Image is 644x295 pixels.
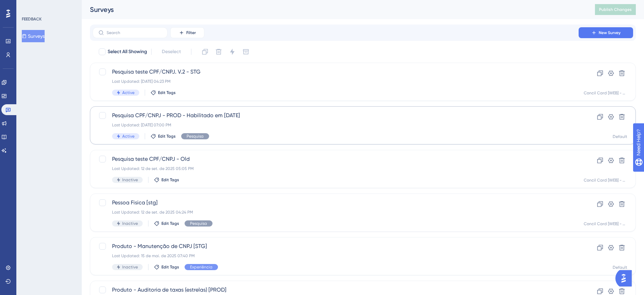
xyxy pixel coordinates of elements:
span: Experiência [190,264,213,270]
span: Edit Tags [161,264,179,270]
div: Concil Card [WEB] - STG [584,177,627,183]
div: Last Updated: 12 de set. de 2025 04:24 PM [112,209,559,215]
button: Edit Tags [151,90,176,95]
span: Select All Showing [108,48,147,56]
span: Pessoa Fisica [stg] [112,199,559,207]
span: Pesquisa CPF/CNPJ - PROD - Habilitado em [DATE] [112,111,559,120]
input: Search [107,30,162,35]
span: Edit Tags [158,134,176,139]
div: Concil Card [WEB] - STG [584,221,627,227]
div: Surveys [90,5,578,14]
span: Inactive [122,177,138,183]
div: Default [613,134,627,139]
div: FEEDBACK [22,16,42,22]
div: Last Updated: 12 de set. de 2025 05:05 PM [112,166,559,171]
span: Active [122,134,135,139]
span: Deselect [162,48,181,56]
span: Pesquisa teste CPF/CNPJ. V.2 - STG [112,68,559,76]
button: Edit Tags [154,221,179,226]
button: Deselect [156,46,187,58]
button: Edit Tags [154,264,179,270]
button: Surveys [22,30,45,42]
span: Filter [186,30,196,35]
button: Filter [170,27,204,38]
span: Pesquisa teste CPF/CNPJ - Old [112,155,559,163]
div: Last Updated: 15 de mai. de 2025 07:40 PM [112,253,559,259]
span: Publish Changes [599,7,632,12]
iframe: UserGuiding AI Assistant Launcher [615,268,636,289]
span: Active [122,90,135,95]
span: Edit Tags [158,90,176,95]
span: Edit Tags [161,221,179,226]
span: Produto - Auditoria de taxas (estrelas) [PROD] [112,286,559,294]
div: Last Updated: [DATE] 07:00 PM [112,122,559,128]
button: Publish Changes [595,4,636,15]
span: Pesquisa [187,134,204,139]
span: Produto - Manutenção de CNPJ [STG] [112,242,559,250]
div: Default [613,265,627,270]
span: Inactive [122,264,138,270]
span: Edit Tags [161,177,179,183]
span: New Survey [599,30,621,35]
button: New Survey [579,27,633,38]
span: Pesquisa [190,221,207,226]
button: Edit Tags [154,177,179,183]
span: Need Help? [16,2,43,10]
button: Edit Tags [151,134,176,139]
span: Inactive [122,221,138,226]
div: Concil Card [WEB] - STG [584,90,627,96]
div: Last Updated: [DATE] 04:23 PM [112,79,559,84]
